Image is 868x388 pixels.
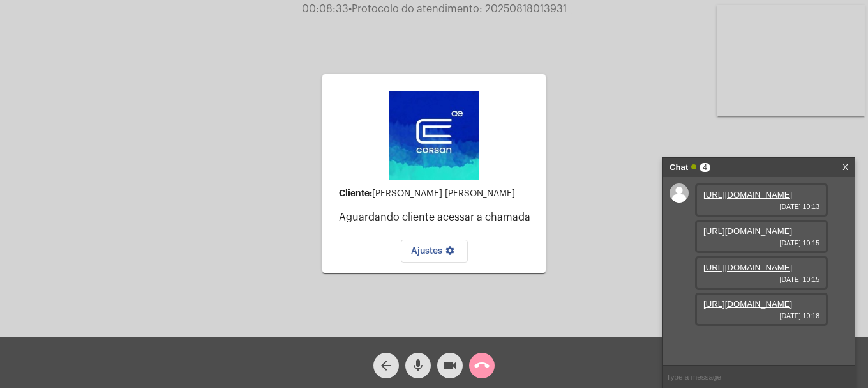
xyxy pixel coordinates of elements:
[703,226,792,236] a: [URL][DOMAIN_NAME]
[339,189,535,199] div: [PERSON_NAME] [PERSON_NAME]
[703,299,792,309] a: [URL][DOMAIN_NAME]
[442,358,458,373] mat-icon: videocam
[703,203,819,210] span: [DATE] 10:13
[401,240,468,263] button: Ajustes
[474,358,490,373] mat-icon: call_end
[703,275,819,283] span: [DATE] 10:15
[700,163,710,172] span: 4
[302,4,348,14] span: 00:08:33
[703,312,819,320] span: [DATE] 10:18
[663,366,855,388] input: Type a message
[703,190,792,199] a: [URL][DOMAIN_NAME]
[703,239,819,247] span: [DATE] 10:15
[670,158,688,177] strong: Chat
[442,245,458,261] mat-icon: settings
[348,4,567,14] span: Protocolo do atendimento: 20250818013931
[410,358,426,373] mat-icon: mic
[339,212,535,223] p: Aguardando cliente acessar a chamada
[348,4,352,14] span: •
[842,158,848,177] a: X
[691,164,696,169] span: Online
[703,263,792,272] a: [URL][DOMAIN_NAME]
[339,189,372,198] strong: Cliente:
[411,247,458,256] span: Ajustes
[389,91,479,180] img: d4669ae0-8c07-2337-4f67-34b0df7f5ae4.jpeg
[378,358,394,373] mat-icon: arrow_back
